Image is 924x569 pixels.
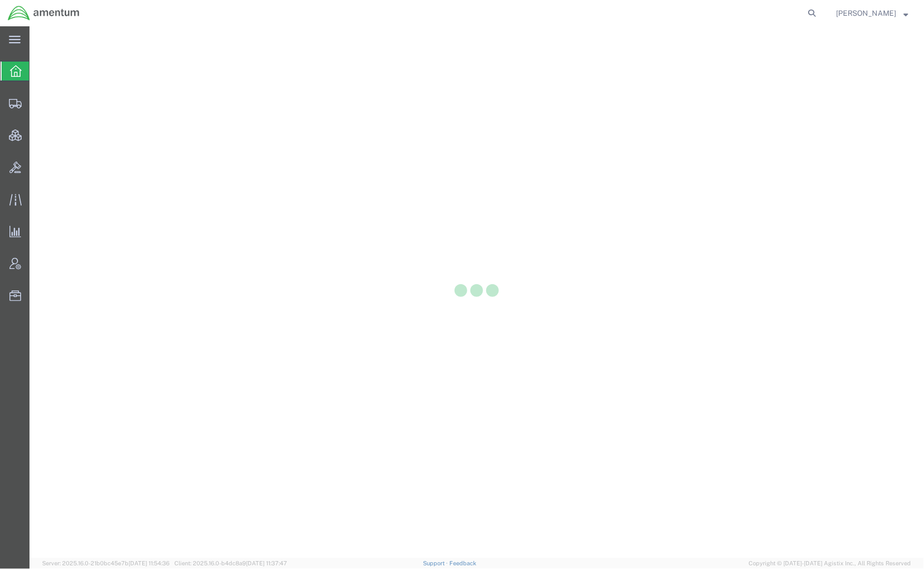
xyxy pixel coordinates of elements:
[449,560,476,566] a: Feedback
[129,560,170,566] span: [DATE] 11:54:36
[749,559,911,568] span: Copyright © [DATE]-[DATE] Agistix Inc., All Rights Reserved
[836,7,909,19] button: [PERSON_NAME]
[424,560,450,566] a: Support
[837,7,897,19] span: Jason Champagne
[174,560,287,566] span: Client: 2025.16.0-b4dc8a9
[42,560,170,566] span: Server: 2025.16.0-21b0bc45e7b
[246,560,287,566] span: [DATE] 11:37:47
[7,5,80,21] img: logo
